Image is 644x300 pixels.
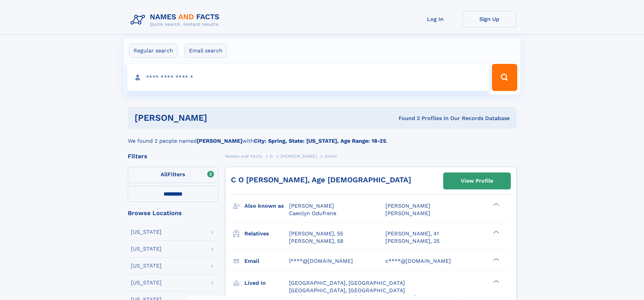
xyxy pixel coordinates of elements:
[289,230,343,237] a: [PERSON_NAME], 55
[131,246,162,252] div: [US_STATE]
[385,210,430,216] span: [PERSON_NAME]
[128,129,517,145] div: We found 2 people named with .
[385,203,430,209] span: [PERSON_NAME]
[244,200,289,212] h3: Also known as
[289,237,343,245] a: [PERSON_NAME], 58
[325,154,337,159] span: Collin
[444,173,510,189] a: View Profile
[161,171,168,178] span: All
[128,167,218,183] label: Filters
[131,263,162,269] div: [US_STATE]
[385,230,439,237] a: [PERSON_NAME], 41
[281,152,317,160] a: [PERSON_NAME]
[492,202,500,207] div: ❯
[270,152,273,160] a: D
[408,11,462,27] a: Log In
[131,280,162,285] div: [US_STATE]
[289,287,405,294] span: [GEOGRAPHIC_DATA], [GEOGRAPHIC_DATA]
[281,154,317,159] span: [PERSON_NAME]
[492,257,500,261] div: ❯
[128,210,218,216] div: Browse Locations
[244,277,289,289] h3: Lived in
[289,280,405,286] span: [GEOGRAPHIC_DATA], [GEOGRAPHIC_DATA]
[303,115,510,122] div: Found 2 Profiles In Our Records Database
[135,114,303,122] h1: [PERSON_NAME]
[244,228,289,239] h3: Relatives
[462,11,517,27] a: Sign Up
[492,230,500,234] div: ❯
[231,176,411,184] a: C O [PERSON_NAME], Age [DEMOGRAPHIC_DATA]
[289,210,336,216] span: Caeolyn Odufrene
[131,229,162,235] div: [US_STATE]
[385,237,439,245] a: [PERSON_NAME], 25
[289,203,334,209] span: [PERSON_NAME]
[461,173,493,189] div: View Profile
[244,255,289,267] h3: Email
[185,44,227,58] label: Email search
[129,44,177,58] label: Regular search
[225,152,262,160] a: Names and Facts
[492,279,500,283] div: ❯
[128,11,225,29] img: Logo Names and Facts
[492,64,517,91] button: Search Button
[254,138,386,144] b: City: Spring, State: [US_STATE], Age Range: 18-25
[127,64,489,91] input: search input
[128,153,218,159] div: Filters
[197,138,242,144] b: [PERSON_NAME]
[270,154,273,159] span: D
